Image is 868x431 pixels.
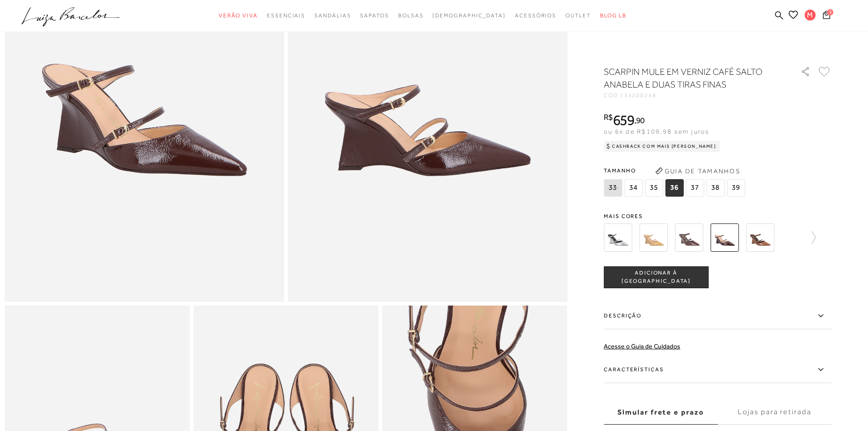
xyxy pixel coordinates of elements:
[652,164,743,178] button: Guia de Tamanhos
[718,400,832,425] label: Lojas para retirada
[600,12,627,19] span: BLOG LB
[636,115,645,125] span: 90
[398,7,424,24] a: noSubCategoriesText
[820,10,833,22] button: 1
[604,164,747,177] span: Tamanho
[360,12,389,19] span: Sapatos
[604,303,832,329] label: Descrição
[639,223,668,252] img: SCARPIN MULE EM VERNIZ AREIA SALTO ANABELA E DUAS TIRAS FINAS
[565,12,591,19] span: Outlet
[801,9,820,23] button: M
[604,343,680,350] a: Acesse o Guia de Cuidados
[314,12,351,19] span: Sandálias
[219,7,258,24] a: noSubCategoriesText
[604,266,709,288] button: ADICIONAR À [GEOGRAPHIC_DATA]
[706,179,724,197] span: 38
[604,141,720,152] div: Cashback com Mais [PERSON_NAME]
[727,179,745,197] span: 39
[604,223,632,252] img: SCARPIN MULE EM METALIZADO PRATA SALTO ANABELA E DUAS TIRAS FINAS
[360,7,389,24] a: noSubCategoriesText
[604,213,832,219] span: Mais cores
[267,12,305,19] span: Essenciais
[604,93,786,98] div: CÓD:
[665,179,683,197] span: 36
[314,7,351,24] a: noSubCategoriesText
[805,10,816,21] span: M
[515,7,556,24] a: noSubCategoriesText
[710,223,739,252] img: SCARPIN MULE EM VERNIZ CAFÉ SALTO ANABELA E DUAS TIRAS FINAS
[604,400,718,425] label: Simular frete e prazo
[645,179,663,197] span: 35
[620,92,657,99] span: 134200248
[604,269,708,285] span: ADICIONAR À [GEOGRAPHIC_DATA]
[432,7,506,24] a: noSubCategoriesText
[398,12,424,19] span: Bolsas
[267,7,305,24] a: noSubCategoriesText
[600,7,627,24] a: BLOG LB
[604,128,709,135] span: ou 6x de R$109,98 sem juros
[565,7,591,24] a: noSubCategoriesText
[675,223,703,252] img: SCARPIN MULE EM VERNIZ CAFÉ SALTO ANABELA E DUAS TIRAS FINAS
[746,223,774,252] img: SCARPIN MULE EM VERNIZ CARAMELO SALTO ANABELA E DUAS TIRAS FINAS
[604,65,775,91] h1: SCARPIN MULE EM VERNIZ CAFÉ SALTO ANABELA E DUAS TIRAS FINAS
[827,9,833,16] span: 1
[613,112,634,128] span: 659
[432,12,506,19] span: [DEMOGRAPHIC_DATA]
[604,357,832,383] label: Características
[219,12,258,19] span: Verão Viva
[604,113,613,121] i: R$
[515,12,556,19] span: Acessórios
[686,179,704,197] span: 37
[604,179,622,197] span: 33
[624,179,642,197] span: 34
[634,116,645,125] i: ,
